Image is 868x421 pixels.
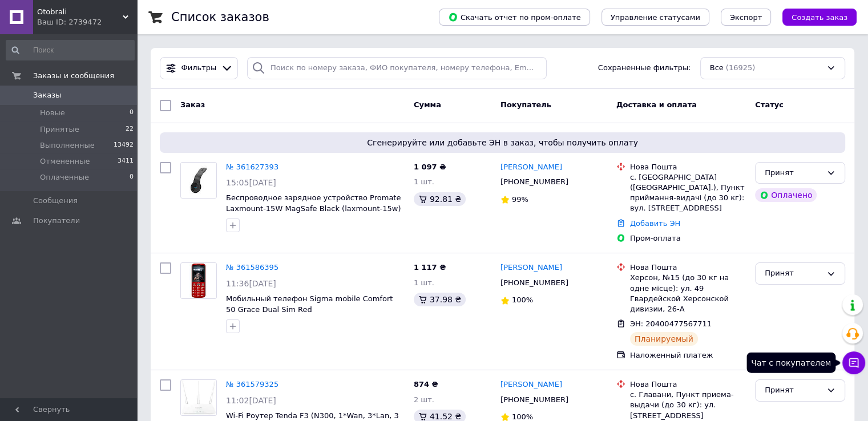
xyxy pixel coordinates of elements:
[40,156,90,167] span: Отмененные
[126,124,134,135] span: 22
[180,162,217,199] a: Фото товару
[181,263,216,298] img: Фото товару
[792,13,847,22] span: Создать заказ
[180,379,217,416] a: Фото товару
[40,124,79,135] span: Принятые
[37,17,137,27] div: Ваш ID: 2739472
[630,219,680,228] a: Добавить ЭН
[730,13,762,22] span: Экспорт
[33,196,78,206] span: Сообщения
[500,162,562,173] a: [PERSON_NAME]
[37,7,123,17] span: Otobrali
[721,9,771,26] button: Экспорт
[500,379,562,390] a: [PERSON_NAME]
[598,63,691,74] span: Сохраненные фильтры:
[414,395,434,404] span: 2 шт.
[726,63,756,72] span: (16925)
[765,268,822,280] div: Принят
[226,163,278,171] a: № 361627393
[498,276,571,290] div: [PHONE_NUMBER]
[630,390,746,421] div: с. Главани, Пункт приема-выдачи (до 30 кг): ул. [STREET_ADDRESS]
[498,392,571,407] div: [PHONE_NUMBER]
[414,100,441,109] span: Сумма
[500,262,562,273] a: [PERSON_NAME]
[782,9,857,26] button: Создать заказ
[611,13,700,22] span: Управление статусами
[755,188,817,202] div: Оплачено
[414,293,466,306] div: 37.98 ₴
[33,216,80,226] span: Покупатели
[765,167,822,179] div: Принят
[498,175,571,189] div: [PHONE_NUMBER]
[439,9,590,26] button: Скачать отчет по пром-оплате
[414,177,434,186] span: 1 шт.
[40,172,89,183] span: Оплаченные
[180,262,217,299] a: Фото товару
[630,319,712,328] span: ЭН: 20400477567711
[630,379,746,390] div: Нова Пошта
[512,195,528,204] span: 99%
[118,156,134,167] span: 3411
[164,137,841,148] span: Сгенерируйте или добавьте ЭН в заказ, чтобы получить оплату
[512,295,533,304] span: 100%
[40,140,95,151] span: Выполненные
[414,380,438,388] span: 874 ₴
[414,163,446,171] span: 1 097 ₴
[842,351,865,374] button: Чат с покупателем
[601,9,709,26] button: Управление статусами
[226,193,401,213] a: Беспроводное зарядное устройство Promate Laxmount-15W MagSafe Black (laxmount-15w)
[710,63,724,74] span: Все
[226,294,393,314] a: Мобильный телефон Sigma mobile Comfort 50 Grace Dual Sim Red
[755,100,784,109] span: Статус
[630,273,746,314] div: Херсон, №15 (до 30 кг на одне місце): ул. 49 Гвардейской Херсонской дивизии, 26-А
[746,353,835,373] div: Чат с покупателем
[181,163,216,198] img: Фото товару
[180,100,205,109] span: Заказ
[181,380,216,415] img: Фото товару
[414,263,446,272] span: 1 117 ₴
[226,263,278,272] a: № 361586395
[181,63,217,74] span: Фильтры
[114,140,134,151] span: 13492
[130,108,134,118] span: 0
[630,162,746,172] div: Нова Пошта
[33,71,114,81] span: Заказы и сообщения
[6,40,135,60] input: Поиск
[630,233,746,244] div: Пром-оплата
[630,262,746,273] div: Нова Пошта
[226,396,276,405] span: 11:02[DATE]
[630,350,746,361] div: Наложенный платеж
[512,412,533,421] span: 100%
[771,13,857,21] a: Создать заказ
[247,57,547,79] input: Поиск по номеру заказа, ФИО покупателя, номеру телефона, Email, номеру накладной
[414,192,466,206] div: 92.81 ₴
[226,279,276,288] span: 11:36[DATE]
[630,172,746,214] div: с. [GEOGRAPHIC_DATA] ([GEOGRAPHIC_DATA].), Пункт приймання-видачі (до 30 кг): вул. [STREET_ADDRESS]
[226,178,276,187] span: 15:05[DATE]
[414,278,434,287] span: 1 шт.
[130,172,134,183] span: 0
[226,380,278,388] a: № 361579325
[616,100,697,109] span: Доставка и оплата
[765,384,822,396] div: Принят
[40,108,65,118] span: Новые
[500,100,551,109] span: Покупатель
[33,90,61,100] span: Заказы
[448,12,581,22] span: Скачать отчет по пром-оплате
[171,10,269,24] h1: Список заказов
[630,332,698,346] div: Планируемый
